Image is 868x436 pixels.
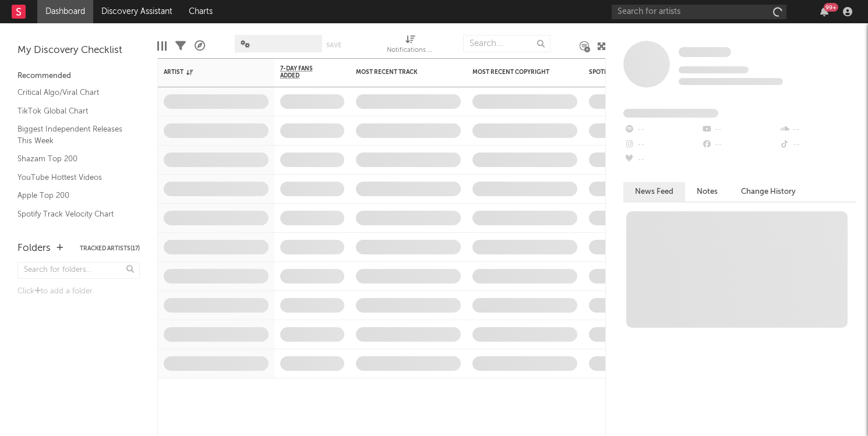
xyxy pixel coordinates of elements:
[17,208,128,221] a: Spotify Track Velocity Chart
[679,47,731,57] span: Some Artist
[701,122,778,137] div: --
[356,69,443,76] div: Most Recent Track
[472,69,560,76] div: Most Recent Copyright
[326,42,341,48] button: Save
[623,153,701,168] div: --
[612,5,786,19] input: Search for artists
[623,182,685,201] button: News Feed
[17,69,140,83] div: Recommended
[463,35,551,52] input: Search...
[824,3,838,12] div: 99 +
[280,65,327,79] span: 7-Day Fans Added
[679,66,749,73] span: Tracking Since: [DATE]
[175,29,186,63] div: Filters
[17,105,128,118] a: TikTok Global Chart
[623,137,701,153] div: --
[387,29,433,63] div: Notifications (Artist)
[17,123,128,147] a: Biggest Independent Releases This Week
[195,29,205,63] div: A&R Pipeline
[17,242,51,256] div: Folders
[17,171,128,184] a: YouTube Hottest Videos
[820,7,828,16] button: 99+
[17,262,140,279] input: Search for folders...
[17,189,128,202] a: Apple Top 200
[679,78,783,85] span: 0 fans last week
[17,285,140,299] div: Click to add a folder.
[164,69,251,76] div: Artist
[685,182,729,201] button: Notes
[17,153,128,165] a: Shazam Top 200
[623,109,718,118] span: Fans Added by Platform
[779,122,856,137] div: --
[17,44,140,58] div: My Discovery Checklist
[17,86,128,99] a: Critical Algo/Viral Chart
[80,246,140,251] button: Tracked Artists(17)
[157,29,167,63] div: Edit Columns
[623,122,701,137] div: --
[729,182,807,201] button: Change History
[701,137,778,153] div: --
[387,44,433,58] div: Notifications (Artist)
[679,47,731,58] a: Some Artist
[779,137,856,153] div: --
[589,69,676,76] div: Spotify Monthly Listeners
